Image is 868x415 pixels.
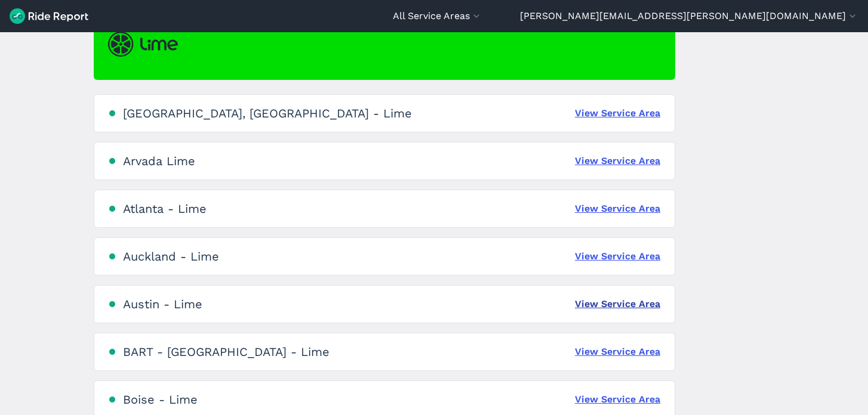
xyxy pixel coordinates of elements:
div: Arvada Lime [123,154,195,168]
div: BART - [GEOGRAPHIC_DATA] - Lime [123,345,330,359]
a: View Service Area [575,392,660,407]
a: View Service Area [575,106,660,120]
button: All Service Areas [393,9,482,23]
div: [GEOGRAPHIC_DATA], [GEOGRAPHIC_DATA] - Lime [123,106,412,120]
img: Ride Report [10,8,88,24]
div: Austin - Lime [123,297,202,311]
div: Auckland - Lime [123,249,219,264]
a: View Service Area [575,249,660,264]
a: View Service Area [575,202,660,216]
div: Boise - Lime [123,392,198,407]
button: [PERSON_NAME][EMAIL_ADDRESS][PERSON_NAME][DOMAIN_NAME] [520,9,858,23]
a: View Service Area [575,154,660,168]
a: View Service Area [575,345,660,359]
a: View Service Area [575,297,660,311]
img: Lime [108,32,178,57]
div: Atlanta - Lime [123,202,207,216]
